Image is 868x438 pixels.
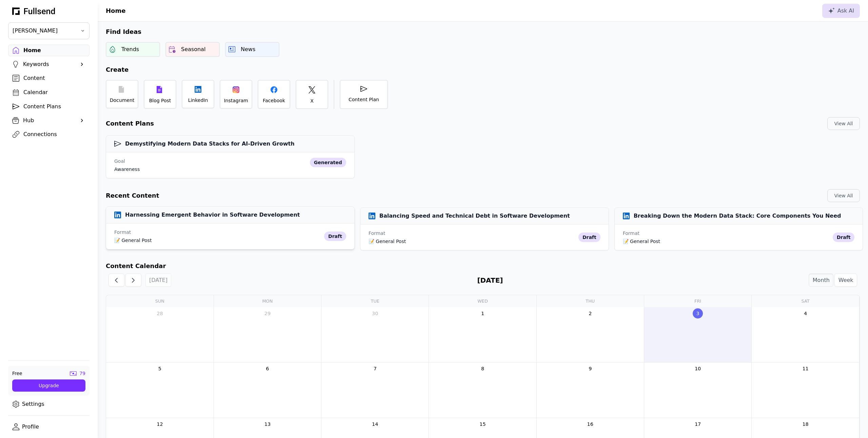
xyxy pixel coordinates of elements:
button: View All [827,117,860,130]
button: Next Month [125,273,141,287]
a: Saturday [802,295,810,307]
div: Trends [121,45,139,53]
button: View All [827,189,860,202]
button: [DATE] [145,273,172,287]
span: [PERSON_NAME] [13,27,76,35]
a: Monday [262,295,273,307]
td: September 28, 2025 [106,307,214,362]
a: October 1, 2025 [477,308,488,319]
td: October 9, 2025 [536,362,644,418]
a: Connections [8,129,90,140]
div: Upgrade [18,382,80,389]
a: October 18, 2025 [801,419,811,430]
button: Week [834,273,857,287]
a: September 29, 2025 [262,308,273,319]
h3: Demystifying Modern Data Stacks for AI-Driven Growth [114,140,295,148]
a: October 7, 2025 [370,364,380,374]
div: Keywords [23,60,75,68]
a: Content Plans [8,101,90,112]
a: Content [8,72,90,84]
div: X [310,97,314,104]
h3: Harnessing Emergent Behavior in Software Development [114,211,300,219]
div: News [241,45,255,53]
div: LinkedIn [188,97,208,104]
a: October 4, 2025 [801,308,811,319]
button: [PERSON_NAME] [8,22,90,39]
td: October 5, 2025 [106,362,214,418]
a: Home [8,45,90,56]
div: generated [310,158,346,167]
div: Content [23,74,85,82]
button: Upgrade [12,379,85,392]
h3: Balancing Speed and Technical Debt in Software Development [369,212,570,220]
a: October 8, 2025 [477,364,488,374]
div: Format [369,230,576,237]
a: October 5, 2025 [155,364,165,374]
h2: Recent Content [106,191,159,200]
div: Format [114,229,321,236]
div: draft [833,233,855,242]
td: October 4, 2025 [752,307,859,362]
div: Goal [114,158,140,165]
div: Blog Post [149,97,171,104]
td: October 1, 2025 [429,307,536,362]
a: October 16, 2025 [585,419,595,430]
div: draft [324,232,346,241]
a: October 17, 2025 [693,419,703,430]
div: 79 [79,370,85,377]
div: 📝 General Post [369,238,576,245]
div: awareness [114,166,140,173]
td: October 3, 2025 [644,307,751,362]
a: October 6, 2025 [262,364,273,374]
a: October 2, 2025 [585,308,595,319]
a: Friday [694,295,701,307]
a: Calendar [8,87,90,98]
a: October 12, 2025 [155,419,165,430]
button: Month [809,273,833,287]
div: Seasonal [181,45,205,53]
h3: Breaking Down the Modern Data Stack: Core Components You Need [623,212,841,220]
div: 📝 General Post [114,237,321,244]
a: October 10, 2025 [693,364,703,374]
td: October 6, 2025 [214,362,321,418]
div: Format [623,230,830,237]
a: Wednesday [477,295,488,307]
a: October 14, 2025 [370,419,380,430]
td: October 7, 2025 [321,362,429,418]
a: Settings [8,398,90,410]
a: October 9, 2025 [585,364,595,374]
div: Connections [23,130,85,138]
td: September 30, 2025 [321,307,429,362]
td: October 11, 2025 [752,362,859,418]
div: Facebook [263,97,285,104]
a: Thursday [586,295,595,307]
div: Home [23,46,85,54]
a: Sunday [155,295,164,307]
div: 📝 General Post [623,238,830,245]
a: September 30, 2025 [370,308,380,319]
a: Tuesday [371,295,379,307]
a: Profile [8,421,90,433]
h2: Content Calendar [106,261,860,271]
div: Instagram [224,97,248,104]
div: View All [833,192,854,199]
h2: Content Plans [106,119,154,128]
td: October 8, 2025 [429,362,536,418]
div: Document [110,97,135,104]
td: October 10, 2025 [644,362,751,418]
td: September 29, 2025 [214,307,321,362]
div: Ask AI [828,7,854,15]
div: View All [833,120,854,127]
div: Calendar [23,88,85,96]
button: Ask AI [822,4,860,18]
a: September 28, 2025 [155,308,165,319]
div: Content Plans [23,103,85,111]
a: October 15, 2025 [477,419,488,430]
a: October 13, 2025 [262,419,273,430]
div: Hub [23,116,75,125]
a: October 11, 2025 [801,364,811,374]
button: Previous Month [108,273,124,287]
h2: Create [98,65,868,74]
